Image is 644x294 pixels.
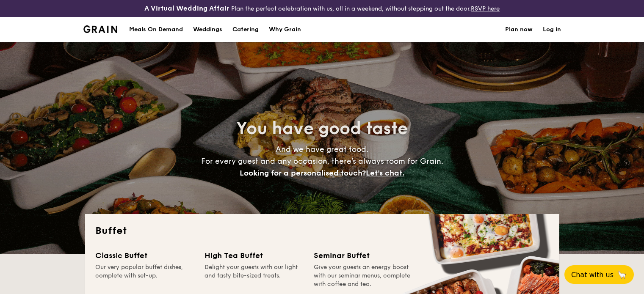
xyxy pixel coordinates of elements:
span: You have good taste [236,118,408,139]
h4: A Virtual Wedding Affair [144,3,229,14]
div: High Tea Buffet [205,250,304,261]
div: Our very popular buffet dishes, complete with set-up. [95,263,194,289]
a: Logotype [83,25,118,33]
div: Classic Buffet [95,250,194,261]
div: Seminar Buffet [314,250,413,261]
span: 🦙 [617,270,627,280]
div: Give your guests an energy boost with our seminar menus, complete with coffee and tea. [314,263,413,289]
a: Log in [543,17,561,42]
img: Grain [83,25,118,33]
a: RSVP here [471,5,500,12]
span: And we have great food. For every guest and any occasion, there’s always room for Grain. [201,145,443,178]
button: Chat with us🦙 [564,265,634,284]
a: Why Grain [264,17,306,42]
span: Chat with us [571,271,614,279]
h2: Buffet [95,224,549,238]
a: Catering [227,17,264,42]
a: Plan now [505,17,533,42]
div: Why Grain [269,17,301,42]
span: Looking for a personalised touch? [240,168,366,178]
h1: Catering [232,17,259,42]
div: Plan the perfect celebration with us, all in a weekend, without stepping out the door. [108,3,537,14]
a: Meals On Demand [124,17,188,42]
div: Meals On Demand [129,17,183,42]
div: Delight your guests with our light and tasty bite-sized treats. [205,263,304,289]
span: Let's chat. [366,168,404,178]
a: Weddings [188,17,227,42]
div: Weddings [193,17,222,42]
